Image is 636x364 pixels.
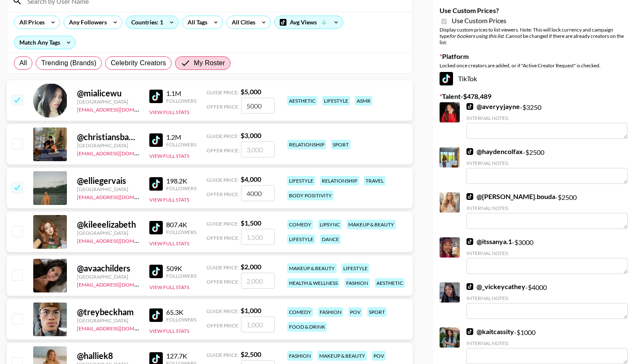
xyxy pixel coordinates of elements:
img: TikTok [149,133,163,147]
strong: $ 5,000 [241,88,261,96]
div: Followers [166,229,196,235]
div: Internal Notes: [466,250,628,256]
a: [EMAIL_ADDRESS][DOMAIN_NAME] [77,149,162,157]
div: Followers [166,98,196,104]
span: Guide Price: [207,89,239,96]
img: TikTok [466,283,473,290]
a: @kaitcassity [466,327,514,336]
div: @ mialicewu [77,88,139,98]
span: Offer Price: [207,279,239,285]
div: relationship [287,140,326,149]
div: dance [320,234,341,244]
div: - $ 4000 [466,282,628,319]
img: TikTok [466,148,473,155]
strong: $ 2,500 [241,350,261,358]
div: @ kileeelizabeth [77,219,139,230]
div: lifestyle [287,234,315,244]
div: Internal Notes: [466,340,628,346]
img: TikTok [466,193,473,200]
div: comedy [287,307,313,317]
div: @ elliegervais [77,175,139,186]
img: TikTok [149,90,163,103]
div: Countries: 1 [126,16,178,29]
div: comedy [287,220,313,229]
input: 4,000 [241,185,275,201]
div: - $ 3000 [466,237,628,274]
div: fashion [287,351,313,361]
span: All [19,58,27,68]
div: [GEOGRAPHIC_DATA] [77,142,139,149]
div: TikTok [440,72,629,85]
a: [EMAIL_ADDRESS][DOMAIN_NAME] [77,324,162,332]
a: [EMAIL_ADDRESS][DOMAIN_NAME] [77,192,162,200]
div: - $ 2500 [466,147,628,184]
div: lipsync [318,220,342,229]
div: body positivity [287,191,334,200]
div: 1.1M [166,89,196,98]
img: TikTok [149,308,163,322]
div: Any Followers [64,16,109,29]
div: 807.4K [166,221,196,229]
button: View Full Stats [149,197,189,203]
div: lifestyle [342,263,369,273]
div: [GEOGRAPHIC_DATA] [77,274,139,280]
div: fashion [318,307,343,317]
strong: $ 1,500 [241,219,261,227]
div: makeup & beauty [287,263,337,273]
div: Followers [166,273,196,279]
span: Celebrity Creators [111,58,166,68]
div: - $ 2500 [466,192,628,229]
span: Guide Price: [207,308,239,314]
div: fashion [344,278,370,288]
div: travel [364,176,385,186]
span: Guide Price: [207,177,239,183]
div: - $ 1000 [466,327,628,364]
div: pov [348,307,362,317]
label: Use Custom Prices? [440,6,629,15]
div: lifestyle [287,176,315,186]
div: aesthetic [287,96,317,106]
div: @ halliek8 [77,351,139,361]
a: @haydencolfax [466,147,523,156]
div: Avg Views [275,16,343,29]
span: Offer Price: [207,322,239,329]
div: Locked once creators are added, or if "Active Creator Request" is checked. [440,62,629,69]
a: @[PERSON_NAME].bouda [466,192,555,201]
a: @_vickeycathey [466,282,525,291]
img: TikTok [149,221,163,234]
img: TikTok [149,265,163,278]
div: Internal Notes: [466,160,628,166]
div: [GEOGRAPHIC_DATA] [77,230,139,236]
span: Guide Price: [207,133,239,139]
strong: $ 2,000 [241,263,261,271]
div: Internal Notes: [466,295,628,301]
div: sport [367,307,387,317]
div: 127.7K [166,352,196,360]
div: Display custom prices to list viewers. Note: This will lock currency and campaign type . Cannot b... [440,27,629,45]
div: 198.2K [166,177,196,185]
a: [EMAIL_ADDRESS][DOMAIN_NAME] [77,280,162,288]
div: All Cities [227,16,257,29]
div: All Prices [14,16,46,29]
img: TikTok [466,328,473,335]
div: Followers [166,141,196,148]
button: View Full Stats [149,284,189,290]
button: View Full Stats [149,240,189,247]
div: 509K [166,264,196,273]
span: Guide Price: [207,352,239,358]
div: [GEOGRAPHIC_DATA] [77,98,139,105]
span: Use Custom Prices [452,16,506,25]
img: TikTok [149,177,163,191]
div: food & drink [287,322,327,332]
div: 65.3K [166,308,196,316]
div: sport [331,140,350,149]
span: Guide Price: [207,221,239,227]
input: 1,500 [241,229,275,245]
strong: $ 1,000 [241,306,261,314]
label: Talent - $ 478,489 [440,92,629,101]
img: TikTok [466,238,473,245]
input: 5,000 [241,98,275,114]
span: Offer Price: [207,104,239,110]
strong: $ 3,000 [241,131,261,139]
div: Internal Notes: [466,205,628,211]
